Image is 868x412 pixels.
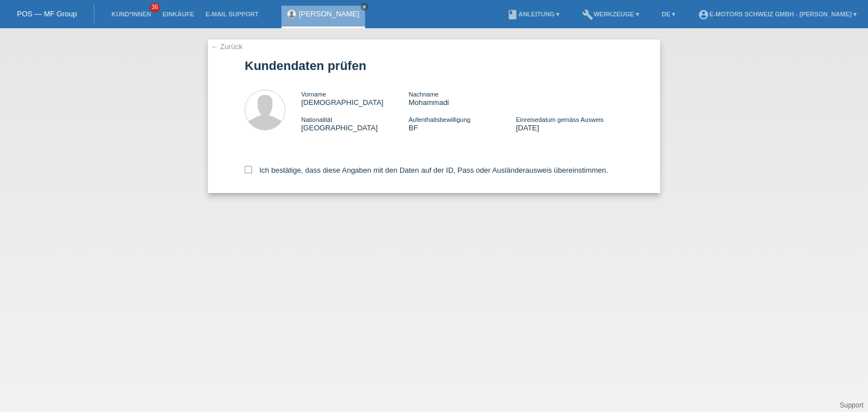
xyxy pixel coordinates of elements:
a: buildWerkzeuge ▾ [576,11,645,17]
a: Support [840,401,863,409]
i: close [362,4,367,10]
a: ← Zurück [211,42,242,51]
span: Einreisedatum gemäss Ausweis [516,116,604,123]
a: DE ▾ [656,11,681,17]
span: Nationalität [301,116,332,123]
a: E-Mail Support [200,11,264,17]
div: BF [409,115,516,132]
label: Ich bestätige, dass diese Angaben mit den Daten auf der ID, Pass oder Ausländerausweis übereinsti... [245,166,608,174]
div: Mohammadi [409,90,516,107]
i: build [582,9,593,20]
a: close [361,3,368,11]
span: Aufenthaltsbewilligung [409,116,470,123]
span: Nachname [409,91,439,98]
h1: Kundendaten prüfen [245,59,623,73]
i: account_circle [698,9,709,20]
a: Einkäufe [157,11,199,17]
div: [GEOGRAPHIC_DATA] [301,115,409,132]
a: account_circleE-Motors Schweiz GmbH - [PERSON_NAME] ▾ [692,11,862,17]
span: 36 [150,3,160,12]
a: POS — MF Group [17,10,77,18]
span: Vorname [301,91,326,98]
a: Kund*innen [106,11,157,17]
i: book [507,9,518,20]
div: [DEMOGRAPHIC_DATA] [301,90,409,107]
div: [DATE] [516,115,623,132]
a: [PERSON_NAME] [299,10,359,18]
a: bookAnleitung ▾ [501,11,565,17]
